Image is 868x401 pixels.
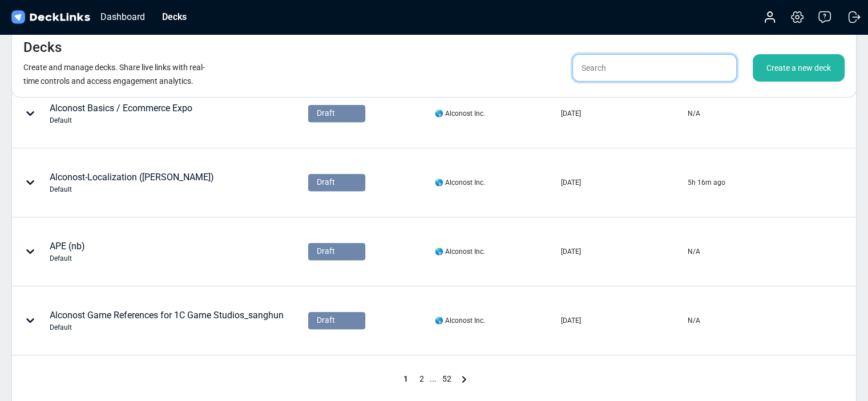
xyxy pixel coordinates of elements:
[434,177,485,188] div: 🌎 Alconost Inc.
[414,374,430,383] span: 2
[561,246,581,257] div: [DATE]
[434,246,485,257] div: 🌎 Alconost Inc.
[317,314,335,326] span: Draft
[437,374,457,383] span: 52
[50,309,284,333] div: Alconost Game References for 1C Game Studios_sanghun
[688,315,700,326] div: N/A
[50,184,214,195] div: Default
[430,374,437,383] span: ...
[434,315,485,326] div: 🌎 Alconost Inc.
[688,177,725,188] div: 5h 16m ago
[561,315,581,326] div: [DATE]
[317,107,335,119] span: Draft
[753,54,845,82] div: Create a new deck
[50,115,192,125] div: Default
[95,10,151,24] div: Dashboard
[317,176,335,188] span: Draft
[572,54,737,82] input: Search
[317,245,335,257] span: Draft
[50,240,85,264] div: APE (nb)
[688,246,700,257] div: N/A
[50,322,284,333] div: Default
[561,108,581,119] div: [DATE]
[23,63,205,86] small: Create and manage decks. Share live links with real-time controls and access engagement analytics.
[434,108,485,119] div: 🌎 Alconost Inc.
[156,10,192,24] div: Decks
[50,102,192,125] div: Alconost Basics / Ecommerce Expo
[50,171,214,195] div: Alconost-Localization ([PERSON_NAME])
[23,39,62,56] h4: Decks
[398,374,414,383] span: 1
[50,253,85,264] div: Default
[688,108,700,119] div: N/A
[9,9,92,26] img: DeckLinks
[561,177,581,188] div: [DATE]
